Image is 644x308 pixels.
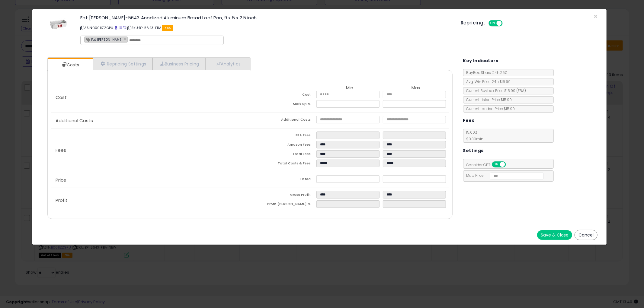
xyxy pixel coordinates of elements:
span: $0.30 min [463,136,484,141]
span: BuyBox Share 24h: 25% [463,70,508,75]
a: BuyBox page [114,25,118,30]
h3: Fat [PERSON_NAME]-5643 Anodized Aluminum Bread Loaf Pan, 9 x 5 x 2.5 inch [80,15,452,20]
p: Additional Costs [51,118,250,123]
h5: Key Indicators [463,57,498,65]
span: 15.00 % [463,130,484,141]
h5: Settings [463,147,484,154]
span: Consider CPT: [463,162,514,167]
p: ASIN: B001IZZGPU | SKU: BP-5643-FBA [80,23,452,33]
span: OFF [505,162,514,167]
a: Analytics [205,58,250,70]
p: Price [51,178,250,183]
h5: Fees [463,117,475,124]
a: Costs [48,59,92,71]
a: Repricing Settings [93,58,153,70]
img: 31MtS+i5IzL._SL60_.jpg [50,15,68,33]
a: Your listing only [123,25,126,30]
span: Avg. Win Price 24h: $15.99 [463,79,511,84]
span: $15.99 [505,88,526,93]
a: × [124,36,127,42]
p: Cost [51,95,250,100]
span: Fat [PERSON_NAME] [85,37,122,42]
span: ON [492,162,500,167]
p: Fees [51,148,250,153]
th: Min [316,85,383,91]
td: Mark up % [250,100,316,110]
span: ON [489,21,497,26]
a: Business Pricing [152,58,205,70]
span: Current Landed Price: $15.99 [463,106,515,111]
span: FBA [162,25,173,31]
span: × [594,12,598,21]
h5: Repricing: [461,21,485,25]
span: Map Price: [463,173,544,178]
td: Total Fees [250,150,316,160]
td: Amazon Fees [250,141,316,150]
span: Current Buybox Price: [463,88,526,93]
td: FBA Fees [250,132,316,141]
td: Additional Costs [250,116,316,125]
span: OFF [502,21,511,26]
a: All offer listings [119,25,122,30]
span: ( FBA ) [517,88,526,93]
th: Max [383,85,449,91]
button: Cancel [575,230,598,240]
button: Save & Close [537,230,572,240]
td: Total Costs & Fees [250,160,316,169]
td: Gross Profit [250,191,316,200]
td: Cost [250,91,316,100]
td: Listed [250,175,316,185]
span: Current Listed Price: $15.99 [463,97,512,102]
td: Profit [PERSON_NAME] % [250,200,316,210]
p: Profit [51,198,250,203]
